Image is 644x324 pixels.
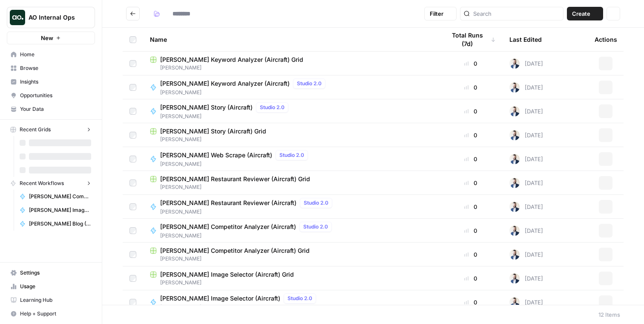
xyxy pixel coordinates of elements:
[7,102,95,116] a: Your Data
[304,199,328,207] span: Studio 2.0
[297,80,322,87] span: Studio 2.0
[446,83,496,92] div: 0
[20,64,91,72] span: Browse
[20,126,51,133] span: Recent Grids
[7,293,95,307] a: Learning Hub
[509,28,542,51] div: Last Edited
[446,250,496,259] div: 0
[7,75,95,89] a: Insights
[509,249,520,260] img: 9jx7mcr4ixhpj047cl9iju68ah1c
[446,226,496,235] div: 0
[20,296,91,304] span: Learning Hub
[509,249,543,260] div: [DATE]
[150,78,432,96] a: [PERSON_NAME] Keyword Analyzer (Aircraft)Studio 2.0[PERSON_NAME]
[446,107,496,116] div: 0
[446,28,496,51] div: Total Runs (7d)
[160,113,292,120] span: [PERSON_NAME]
[150,55,432,72] a: [PERSON_NAME] Keyword Analyzer (Aircraft) Grid[PERSON_NAME]
[509,154,520,164] img: 9jx7mcr4ixhpj047cl9iju68ah1c
[509,202,543,212] div: [DATE]
[160,175,310,183] span: [PERSON_NAME] Restaurant Reviewer (Aircraft) Grid
[150,28,432,51] div: Name
[7,61,95,75] a: Browse
[509,58,543,69] div: [DATE]
[446,274,496,283] div: 0
[509,58,520,69] img: 9jx7mcr4ixhpj047cl9iju68ah1c
[160,55,303,64] span: [PERSON_NAME] Keyword Analyzer (Aircraft) Grid
[509,106,543,116] div: [DATE]
[7,280,95,293] a: Usage
[7,7,95,28] button: Workspace: AO Internal Ops
[150,198,432,216] a: [PERSON_NAME] Restaurant Reviewer (Aircraft)Studio 2.0[PERSON_NAME]
[509,130,520,140] img: 9jx7mcr4ixhpj047cl9iju68ah1c
[20,92,91,99] span: Opportunities
[509,82,520,93] img: 9jx7mcr4ixhpj047cl9iju68ah1c
[279,151,304,159] span: Studio 2.0
[20,105,91,113] span: Your Data
[509,82,543,93] div: [DATE]
[41,34,53,42] span: New
[150,255,432,263] span: [PERSON_NAME]
[160,246,310,255] span: [PERSON_NAME] Competitor Analyzer (Aircraft) Grid
[10,10,25,25] img: AO Internal Ops Logo
[16,190,95,203] a: [PERSON_NAME] Competitor Analyzer (Aircraft)
[150,222,432,240] a: [PERSON_NAME] Competitor Analyzer (Aircraft)Studio 2.0[PERSON_NAME]
[473,9,560,18] input: Search
[160,89,329,96] span: [PERSON_NAME]
[150,175,432,191] a: [PERSON_NAME] Restaurant Reviewer (Aircraft) Grid[PERSON_NAME]
[446,59,496,68] div: 0
[16,217,95,231] a: [PERSON_NAME] Blog (Aircraft)
[509,106,520,116] img: 9jx7mcr4ixhpj047cl9iju68ah1c
[7,32,95,44] button: New
[160,223,296,231] span: [PERSON_NAME] Competitor Analyzer (Aircraft)
[595,28,617,51] div: Actions
[567,7,603,20] button: Create
[29,193,91,200] span: [PERSON_NAME] Competitor Analyzer (Aircraft)
[424,7,457,20] button: Filter
[160,127,266,136] span: [PERSON_NAME] Story (Aircraft) Grid
[150,293,432,311] a: [PERSON_NAME] Image Selector (Aircraft)Studio 2.0[PERSON_NAME]
[7,89,95,102] a: Opportunities
[20,51,91,58] span: Home
[150,183,432,191] span: [PERSON_NAME]
[7,177,95,190] button: Recent Workflows
[150,270,432,286] a: [PERSON_NAME] Image Selector (Aircraft) Grid[PERSON_NAME]
[29,220,91,228] span: [PERSON_NAME] Blog (Aircraft)
[20,78,91,86] span: Insights
[160,151,272,159] span: [PERSON_NAME] Web Scrape (Aircraft)
[150,279,432,286] span: [PERSON_NAME]
[150,64,432,72] span: [PERSON_NAME]
[16,203,95,217] a: [PERSON_NAME] Image Selector (Aircraft)
[509,226,543,236] div: [DATE]
[509,130,543,140] div: [DATE]
[160,103,253,112] span: [PERSON_NAME] Story (Aircraft)
[509,178,543,188] div: [DATE]
[303,223,328,231] span: Studio 2.0
[7,123,95,136] button: Recent Grids
[160,270,294,279] span: [PERSON_NAME] Image Selector (Aircraft) Grid
[446,131,496,139] div: 0
[150,150,432,168] a: [PERSON_NAME] Web Scrape (Aircraft)Studio 2.0[PERSON_NAME]
[446,155,496,163] div: 0
[160,160,311,168] span: [PERSON_NAME]
[446,179,496,187] div: 0
[509,273,543,283] div: [DATE]
[287,295,312,302] span: Studio 2.0
[20,269,91,277] span: Settings
[29,206,91,214] span: [PERSON_NAME] Image Selector (Aircraft)
[509,273,520,283] img: 9jx7mcr4ixhpj047cl9iju68ah1c
[20,283,91,290] span: Usage
[509,226,520,236] img: 9jx7mcr4ixhpj047cl9iju68ah1c
[20,179,64,187] span: Recent Workflows
[150,127,432,143] a: [PERSON_NAME] Story (Aircraft) Grid[PERSON_NAME]
[572,9,590,18] span: Create
[446,202,496,211] div: 0
[150,246,432,263] a: [PERSON_NAME] Competitor Analyzer (Aircraft) Grid[PERSON_NAME]
[446,298,496,307] div: 0
[29,13,80,22] span: AO Internal Ops
[160,294,280,303] span: [PERSON_NAME] Image Selector (Aircraft)
[160,304,319,311] span: [PERSON_NAME]
[7,48,95,61] a: Home
[150,136,432,143] span: [PERSON_NAME]
[509,154,543,164] div: [DATE]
